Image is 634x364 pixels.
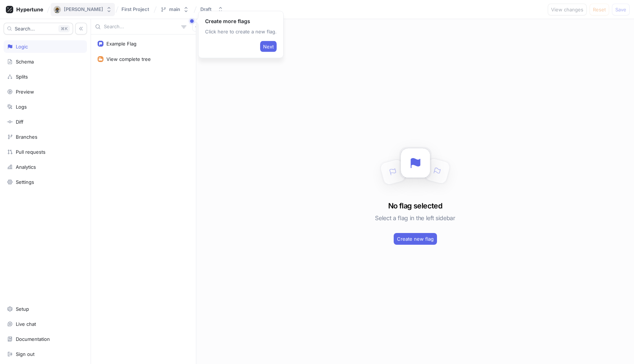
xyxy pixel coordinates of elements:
[590,4,609,15] button: Reset
[16,74,28,80] div: Splits
[64,6,103,12] div: [PERSON_NAME]
[4,333,87,345] a: Documentation
[16,44,28,50] div: Logic
[388,200,442,211] h3: No flag selected
[58,25,70,32] div: K
[394,233,437,245] button: Create new flag
[200,6,212,12] div: Draft
[104,23,178,30] input: Search...
[612,4,630,15] button: Save
[551,7,583,12] span: View changes
[16,89,34,95] div: Preview
[51,3,115,16] button: User[PERSON_NAME]
[54,6,61,13] img: User
[197,3,226,15] button: Draft
[16,306,29,312] div: Setup
[615,7,626,12] span: Save
[548,4,587,15] button: View changes
[157,3,192,15] button: main
[397,237,434,241] span: Create new flag
[16,321,36,327] div: Live chat
[16,179,34,185] div: Settings
[16,336,50,342] div: Documentation
[16,351,34,357] div: Sign out
[16,119,23,125] div: Diff
[106,56,151,62] div: View complete tree
[16,164,36,170] div: Analytics
[375,211,455,225] h5: Select a flag in the left sidebar
[169,6,180,12] div: main
[15,26,35,31] span: Search...
[16,59,34,65] div: Schema
[4,23,73,34] button: Search...K
[16,134,37,140] div: Branches
[106,41,136,47] div: Example Flag
[593,7,606,12] span: Reset
[16,104,27,110] div: Logs
[16,149,45,155] div: Pull requests
[121,7,149,12] span: First Project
